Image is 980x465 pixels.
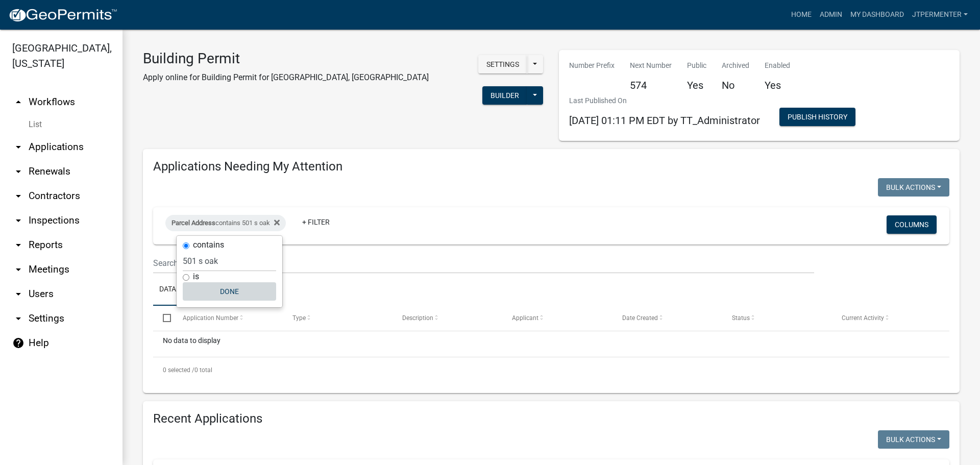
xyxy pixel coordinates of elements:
button: Columns [887,215,937,234]
span: Parcel Address [171,219,215,227]
h5: No [722,79,749,91]
i: arrow_drop_down [12,263,24,276]
button: Settings [478,55,527,74]
datatable-header-cell: Current Activity [832,306,942,330]
p: Archived [722,60,749,71]
i: arrow_drop_down [12,190,24,202]
button: Publish History [779,108,855,126]
i: arrow_drop_up [12,96,24,108]
datatable-header-cell: Status [722,306,832,330]
i: arrow_drop_down [12,239,24,251]
a: jtpermenter [908,5,972,25]
i: arrow_drop_down [12,312,24,325]
i: arrow_drop_down [12,141,24,153]
span: Description [402,314,433,322]
p: Number Prefix [569,60,615,71]
h5: Yes [765,79,790,91]
a: Home [787,5,816,25]
span: Applicant [512,314,538,322]
label: contains [193,241,224,249]
a: + Filter [294,213,338,231]
a: Admin [816,5,846,25]
button: Bulk Actions [878,430,949,449]
a: Data [153,274,182,306]
span: Current Activity [842,314,884,322]
div: No data to display [153,331,949,357]
h3: Building Permit [143,50,429,67]
datatable-header-cell: Application Number [173,306,282,330]
span: Date Created [622,314,658,322]
span: Application Number [183,314,238,322]
i: arrow_drop_down [12,288,24,300]
datatable-header-cell: Description [393,306,502,330]
p: Apply online for Building Permit for [GEOGRAPHIC_DATA], [GEOGRAPHIC_DATA] [143,71,429,84]
button: Done [183,282,276,301]
input: Search for applications [153,253,814,274]
div: 0 total [153,357,949,383]
h5: Yes [687,79,706,91]
datatable-header-cell: Select [153,306,173,330]
button: Builder [482,86,527,105]
span: 0 selected / [163,366,194,374]
wm-modal-confirm: Workflow Publish History [779,114,855,122]
h4: Recent Applications [153,411,949,426]
datatable-header-cell: Applicant [502,306,612,330]
h5: 574 [630,79,672,91]
span: Status [732,314,750,322]
p: Public [687,60,706,71]
button: Bulk Actions [878,178,949,197]
div: contains 501 s oak [165,215,286,231]
i: arrow_drop_down [12,214,24,227]
i: help [12,337,24,349]
p: Last Published On [569,95,760,106]
span: [DATE] 01:11 PM EDT by TT_Administrator [569,114,760,127]
p: Enabled [765,60,790,71]
datatable-header-cell: Type [283,306,393,330]
i: arrow_drop_down [12,165,24,178]
label: is [193,273,199,281]
datatable-header-cell: Date Created [612,306,722,330]
h4: Applications Needing My Attention [153,159,949,174]
p: Next Number [630,60,672,71]
a: My Dashboard [846,5,908,25]
span: Type [292,314,306,322]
